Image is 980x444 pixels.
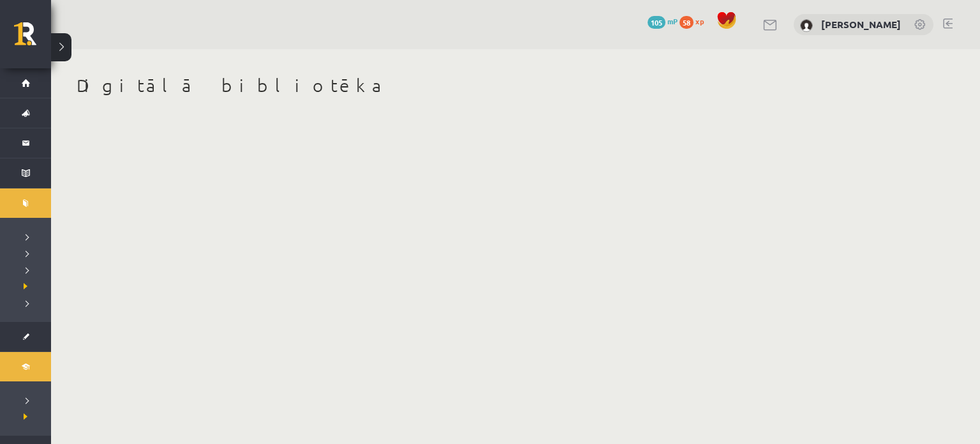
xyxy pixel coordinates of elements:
[648,16,678,26] a: 105 mP
[679,16,694,29] span: 58
[821,18,901,31] a: [PERSON_NAME]
[679,16,710,26] a: 58 xp
[14,22,51,54] a: Rīgas 1. Tālmācības vidusskola
[695,16,704,26] span: xp
[667,16,678,26] span: mP
[648,16,665,29] span: 105
[77,75,893,96] h1: Digitālā bibliotēka
[800,19,813,32] img: Sofija Spure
